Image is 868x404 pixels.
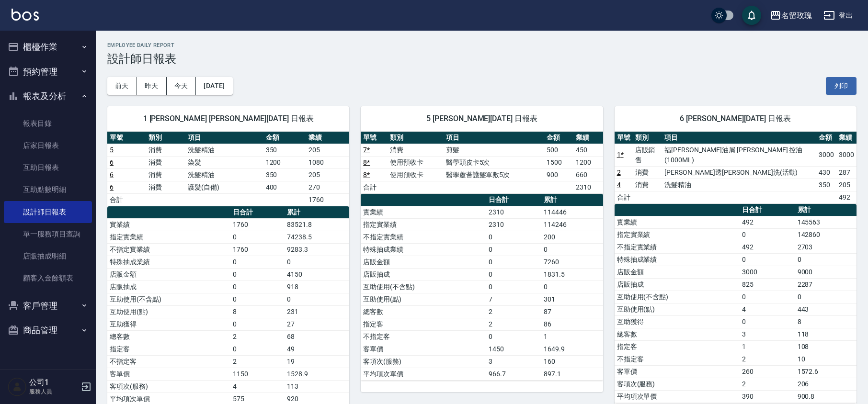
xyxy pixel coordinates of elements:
h2: Employee Daily Report [107,42,857,48]
button: 客戶管理 [4,293,92,318]
td: 1760 [230,218,285,231]
td: 染髮 [185,156,263,168]
td: 114446 [541,206,603,218]
td: 店販金額 [107,268,230,281]
td: 900 [544,168,573,181]
td: 0 [740,291,795,303]
span: 6 [PERSON_NAME][DATE] 日報表 [626,114,845,123]
th: 單號 [107,132,146,144]
td: 指定實業績 [615,228,740,241]
button: 名留玫瑰 [766,6,816,25]
a: 顧客入金餘額表 [4,267,92,289]
td: 114246 [541,218,603,231]
td: 390 [740,390,795,403]
td: 0 [486,256,541,268]
td: 互助使用(不含點) [615,291,740,303]
td: 74238.5 [285,231,349,243]
td: 1831.5 [541,268,603,281]
td: 2310 [573,181,603,193]
a: 6 [110,158,114,166]
td: 1649.9 [541,343,603,355]
a: 4 [617,181,621,189]
td: 8 [795,315,857,328]
td: 1760 [306,193,349,206]
p: 服務人員 [29,387,78,396]
table: a dense table [615,204,857,403]
td: 108 [795,340,857,353]
td: 2 [740,353,795,365]
table: a dense table [361,194,603,381]
td: 2310 [486,218,541,231]
td: 客項次(服務) [107,380,230,393]
td: 1572.6 [795,365,857,378]
a: 6 [110,171,114,179]
td: 118 [795,328,857,340]
td: 不指定客 [107,355,230,368]
td: 9000 [795,266,857,278]
td: 特殊抽成業績 [615,253,740,266]
th: 累計 [285,206,349,219]
td: 205 [836,179,857,191]
td: 287 [836,166,857,179]
button: 前天 [107,77,137,95]
td: 不指定實業績 [361,231,486,243]
a: 設計師日報表 [4,201,92,223]
td: 1200 [263,156,307,168]
img: Logo [11,9,39,21]
button: 報表及分析 [4,84,92,109]
td: 492 [740,216,795,228]
h5: 公司1 [29,378,78,387]
td: 27 [285,318,349,330]
td: [PERSON_NAME]透[PERSON_NAME]洗(活動) [662,166,816,179]
a: 6 [110,183,114,191]
td: 實業績 [361,206,486,218]
td: 3 [486,355,541,368]
td: 443 [795,303,857,315]
td: 互助使用(不含點) [361,281,486,293]
td: 互助使用(不含點) [107,293,230,305]
td: 消費 [146,144,185,156]
td: 87 [541,305,603,318]
span: 1 [PERSON_NAME] [PERSON_NAME][DATE] 日報表 [119,114,338,123]
td: 客單價 [107,368,230,380]
h3: 設計師日報表 [107,52,857,66]
td: 3000 [836,144,857,166]
td: 0 [230,281,285,293]
td: 206 [795,378,857,390]
button: 今天 [167,77,196,95]
td: 消費 [633,179,662,191]
td: 350 [263,144,307,156]
td: 260 [740,365,795,378]
button: save [742,6,761,25]
th: 項目 [662,132,816,144]
td: 0 [740,253,795,266]
td: 1080 [306,156,349,168]
td: 9283.3 [285,243,349,256]
td: 互助獲得 [107,318,230,330]
td: 洗髮精油 [662,179,816,191]
span: 5 [PERSON_NAME][DATE] 日報表 [372,114,591,123]
td: 護髮(自備) [185,181,263,193]
td: 8 [230,305,285,318]
th: 日合計 [486,194,541,206]
td: 231 [285,305,349,318]
td: 互助使用(點) [615,303,740,315]
td: 492 [740,241,795,253]
td: 0 [486,330,541,343]
th: 單號 [615,132,633,144]
td: 3 [740,328,795,340]
td: 500 [544,144,573,156]
td: 客項次(服務) [615,378,740,390]
td: 19 [285,355,349,368]
div: 名留玫瑰 [781,10,812,22]
td: 指定實業績 [361,218,486,231]
button: 列印 [826,77,857,95]
td: 350 [263,168,307,181]
th: 日合計 [740,204,795,216]
td: 83521.8 [285,218,349,231]
th: 金額 [544,132,573,144]
td: 2 [486,318,541,330]
td: 實業績 [107,218,230,231]
td: 145563 [795,216,857,228]
td: 1200 [573,156,603,168]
